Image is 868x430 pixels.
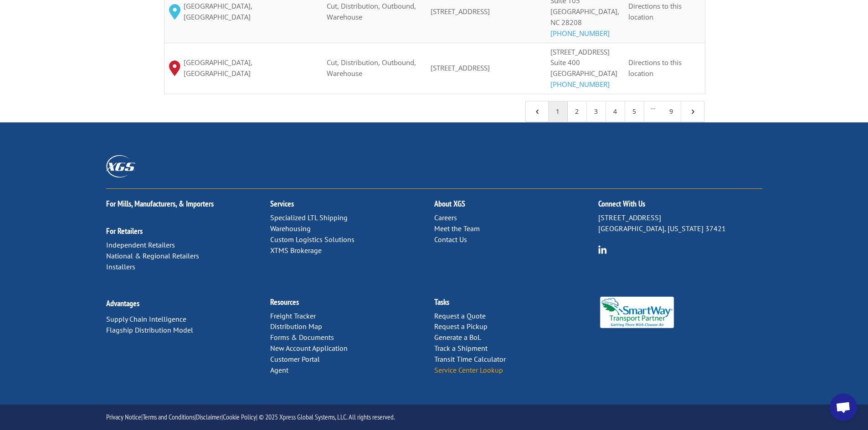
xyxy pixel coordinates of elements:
a: Cookie Policy [223,412,256,421]
span: [GEOGRAPHIC_DATA], NC 28208 [550,7,619,27]
a: Installers [106,262,135,271]
a: New Account Application [270,344,348,353]
p: | | | | © 2025 Xpress Global Systems, LLC. All rights reserved. [106,411,762,423]
span: 5 [688,107,697,116]
p: [STREET_ADDRESS] [GEOGRAPHIC_DATA], [US_STATE] 37421 [598,212,762,234]
span: Directions to this location [628,1,682,21]
span: [STREET_ADDRESS] [431,7,490,16]
a: Custom Logistics Solutions [270,235,354,244]
a: Privacy Notice [106,412,141,421]
a: 3 [587,101,606,121]
a: [PHONE_NUMBER] [550,80,610,89]
a: Contact Us [434,235,467,244]
span: [GEOGRAPHIC_DATA] [550,69,617,78]
a: Specialized LTL Shipping [270,213,348,222]
a: [PHONE_NUMBER] [550,29,610,38]
img: group-6 [598,245,607,254]
a: Independent Retailers [106,240,175,249]
a: Forms & Documents [270,333,334,342]
a: Advantages [106,298,139,309]
a: 5 [625,101,644,121]
a: Transit Time Calculator [434,354,506,364]
a: Warehousing [270,224,311,233]
a: Freight Tracker [270,311,316,320]
a: Resources [270,297,299,307]
a: About XGS [434,198,465,209]
a: Services [270,198,294,209]
a: Service Center Lookup [434,365,503,374]
h2: Connect With Us [598,200,762,212]
a: 2 [568,101,587,121]
a: Distribution Map [270,322,322,331]
a: Generate a BoL [434,333,481,342]
span: [STREET_ADDRESS] [431,63,490,72]
a: Customer Portal [270,354,320,364]
a: Track a Shipment [434,344,488,353]
a: Open chat [830,394,857,421]
a: Request a Pickup [434,322,488,331]
a: Careers [434,213,457,222]
h2: Tasks [434,298,598,311]
a: For Retailers [106,226,143,236]
a: For Mills, Manufacturers, & Importers [106,198,214,209]
a: 1 [549,101,568,121]
a: Agent [270,365,288,374]
img: xgs-icon-map-pin-red.svg [169,61,180,76]
a: Request a Quote [434,311,486,320]
span: … [644,101,662,121]
span: [STREET_ADDRESS] [550,47,610,56]
span: Cut, Distribution, Outbound, Warehouse [327,58,416,78]
span: 4 [533,107,541,116]
img: XGS_Icon_Map_Pin_Aqua.png [169,4,180,20]
a: 4 [606,101,625,121]
a: XTMS Brokerage [270,246,322,255]
a: National & Regional Retailers [106,251,199,260]
a: Terms and Conditions [143,412,195,421]
a: Supply Chain Intelligence [106,314,186,324]
a: Meet the Team [434,224,480,233]
a: 9 [662,101,681,121]
span: Directions to this location [628,58,682,78]
a: Disclaimer [196,412,221,421]
span: Suite 400 [550,58,580,67]
a: Flagship Distribution Model [106,325,193,334]
img: Smartway_Logo [598,297,676,329]
img: XGS_Logos_ALL_2024_All_White [106,155,135,177]
span: Cut, Distribution, Outbound, Warehouse [327,1,416,21]
span: [GEOGRAPHIC_DATA], [GEOGRAPHIC_DATA] [184,1,318,23]
span: [GEOGRAPHIC_DATA], [GEOGRAPHIC_DATA] [184,57,318,79]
